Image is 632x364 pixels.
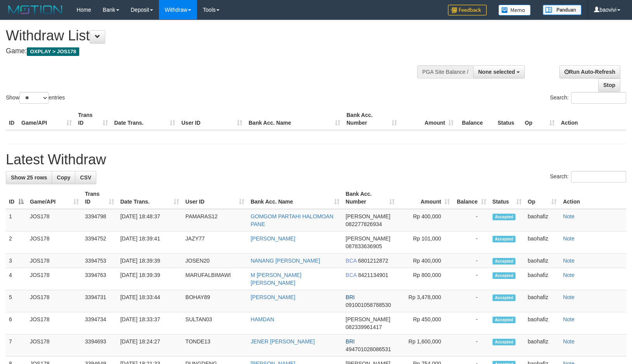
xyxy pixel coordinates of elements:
td: Rp 400,000 [398,209,453,232]
span: OXPLAY > JOS178 [27,47,79,56]
th: Action [558,108,626,130]
a: HAMDAN [251,316,274,322]
a: Stop [598,78,620,92]
td: JOS178 [27,209,82,232]
span: None selected [478,69,515,75]
th: Date Trans. [111,108,178,130]
label: Show entries [6,92,65,104]
td: - [453,254,489,268]
th: Game/API: activate to sort column ascending [27,187,82,209]
td: BOHAY89 [182,290,247,312]
span: Copy [57,174,70,181]
span: BCA [346,258,357,264]
th: Status [494,108,522,130]
td: - [453,209,489,232]
h4: Game: [6,47,414,55]
a: Note [563,235,575,242]
h1: Withdraw List [6,28,414,44]
th: Amount [400,108,457,130]
td: [DATE] 18:48:37 [117,209,183,232]
td: 1 [6,209,27,232]
span: Accepted [493,258,516,265]
a: Note [563,316,575,322]
th: Op: activate to sort column ascending [525,187,560,209]
th: Bank Acc. Name: activate to sort column ascending [247,187,343,209]
th: User ID [178,108,245,130]
td: - [453,290,489,312]
td: Rp 450,000 [398,312,453,334]
span: Copy 494701028086531 to clipboard [346,346,391,352]
td: 3394693 [82,334,117,357]
label: Search: [550,171,626,183]
th: ID [6,108,18,130]
td: 3394753 [82,254,117,268]
a: Copy [52,171,75,184]
td: 3394763 [82,268,117,290]
span: [PERSON_NAME] [346,235,390,242]
td: baohafiz [525,334,560,357]
td: baohafiz [525,209,560,232]
td: baohafiz [525,290,560,312]
td: 3 [6,254,27,268]
td: 3394798 [82,209,117,232]
span: [PERSON_NAME] [346,316,390,322]
h1: Latest Withdraw [6,152,626,167]
td: TONDE13 [182,334,247,357]
td: Rp 800,000 [398,268,453,290]
td: - [453,268,489,290]
span: [PERSON_NAME] [346,213,390,219]
th: Bank Acc. Name [245,108,343,130]
th: ID: activate to sort column descending [6,187,27,209]
th: Amount: activate to sort column ascending [398,187,453,209]
a: Note [563,258,575,264]
th: Bank Acc. Number: activate to sort column ascending [343,187,398,209]
td: baohafiz [525,254,560,268]
span: Copy 082277826934 to clipboard [346,221,382,227]
a: M [PERSON_NAME] [PERSON_NAME] [251,272,301,286]
a: Run Auto-Refresh [559,65,620,78]
td: [DATE] 18:33:44 [117,290,183,312]
th: Op [522,108,558,130]
span: BCA [346,272,357,278]
span: Show 25 rows [11,174,47,181]
th: Status: activate to sort column ascending [489,187,525,209]
span: Accepted [493,339,516,345]
img: panduan.png [543,5,582,15]
a: NANANG [PERSON_NAME] [251,258,320,264]
td: JOSEN20 [182,254,247,268]
td: 2 [6,232,27,254]
span: BRI [346,294,355,300]
td: SULTAN03 [182,312,247,334]
span: Accepted [493,317,516,323]
th: Trans ID [75,108,111,130]
td: 3394752 [82,232,117,254]
img: Feedback.jpg [448,5,487,16]
td: 6 [6,312,27,334]
th: Game/API [18,108,75,130]
td: Rp 1,600,000 [398,334,453,357]
span: Copy 087833636905 to clipboard [346,243,382,249]
td: - [453,312,489,334]
a: Note [563,338,575,345]
td: 4 [6,268,27,290]
td: baohafiz [525,232,560,254]
a: [PERSON_NAME] [251,235,295,242]
td: [DATE] 18:39:41 [117,232,183,254]
td: - [453,232,489,254]
th: Action [560,187,626,209]
td: [DATE] 18:39:39 [117,254,183,268]
th: Balance [457,108,494,130]
td: [DATE] 18:33:37 [117,312,183,334]
a: Note [563,272,575,278]
button: None selected [473,65,525,78]
th: Balance: activate to sort column ascending [453,187,489,209]
td: JAZY77 [182,232,247,254]
span: Accepted [493,236,516,242]
span: CSV [80,174,91,181]
span: Copy 6801212872 to clipboard [358,258,388,264]
td: JOS178 [27,290,82,312]
label: Search: [550,92,626,104]
td: JOS178 [27,232,82,254]
td: 5 [6,290,27,312]
a: Note [563,213,575,219]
